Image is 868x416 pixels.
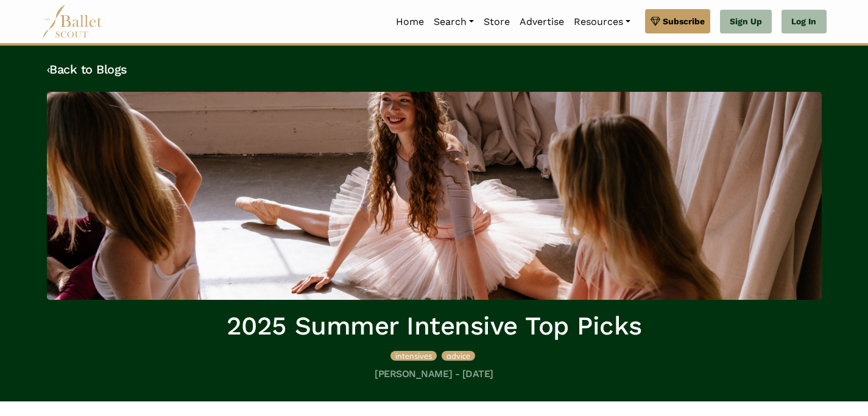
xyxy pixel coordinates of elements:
[395,351,432,361] span: intensives
[391,9,429,35] a: Home
[47,368,822,381] h5: [PERSON_NAME] - [DATE]
[663,15,705,28] span: Subscribe
[782,10,826,34] a: Log In
[645,9,710,33] a: Subscribe
[720,10,772,34] a: Sign Up
[429,9,479,35] a: Search
[479,9,515,35] a: Store
[47,61,50,77] code: ‹
[651,15,660,28] img: gem.svg
[47,92,822,300] img: header_image.img
[515,9,569,35] a: Advertise
[47,310,822,343] h1: 2025 Summer Intensive Top Picks
[446,351,470,361] span: advice
[569,9,635,35] a: Resources
[47,62,127,77] a: ‹Back to Blogs
[390,349,439,361] a: intensives
[442,349,475,361] a: advice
